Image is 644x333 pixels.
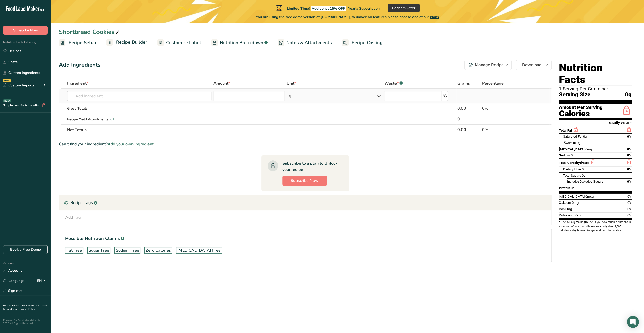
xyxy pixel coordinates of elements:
[625,91,632,98] span: 0g
[582,174,585,177] span: 0g
[457,80,470,86] span: Grams
[585,147,592,151] span: 0mg
[559,195,585,198] span: [MEDICAL_DATA]
[220,39,263,46] span: Nutrition Breakdown
[627,316,639,328] div: Open Intercom Messenger
[559,201,571,205] span: Calcium
[563,141,576,145] span: Fat
[66,124,456,135] th: Net Totals
[352,39,383,46] span: Recipe Costing
[559,120,632,126] section: % Daily Value *
[384,80,403,86] div: Waste
[282,160,339,173] div: Subscribe to a plan to Unlock your recipe
[278,37,332,48] a: Notes & Attachments
[291,178,319,184] span: Subscribe Now
[559,153,570,157] span: Sodium
[567,180,603,183] span: Includes Added Sugars
[69,39,96,46] span: Recipe Setup
[559,105,603,110] div: Amount Per Serving
[577,141,580,145] span: 0g
[430,15,439,20] span: plans
[627,147,632,151] span: 0%
[28,304,40,307] a: About Us .
[166,39,201,46] span: Customize Label
[67,80,88,86] span: Ingredient
[563,141,571,145] i: Trans
[116,39,147,46] span: Recipe Builder
[37,278,48,284] div: EN
[67,106,211,111] div: Gross Totals
[559,186,570,190] span: Protein
[481,124,530,135] th: 0%
[464,60,512,70] button: Manage Recipe
[482,105,529,112] div: 0%
[211,37,268,48] a: Nutrition Breakdown
[3,26,48,35] button: Subscribe Now
[475,62,504,68] div: Manage Recipe
[89,247,109,253] div: Sugar Free
[572,201,579,205] span: 0mg
[3,79,11,82] div: NEW
[522,62,541,68] span: Download
[59,141,552,147] div: Can't find your ingredient?
[583,135,587,138] span: 0g
[65,214,81,220] div: Add Tag
[275,5,380,11] div: Limited Time!
[106,36,147,49] a: Recipe Builder
[146,247,171,253] div: Zero Calories
[3,304,21,307] a: Hire an Expert .
[565,207,572,211] span: 0mg
[627,135,632,138] span: 0%
[342,37,383,48] a: Recipe Costing
[3,83,35,88] div: Custom Reports
[348,6,380,11] span: Yearly Subscription
[311,6,346,11] span: Additional 15% OFF
[22,304,28,307] a: FAQ .
[59,61,101,69] div: Add Ingredients
[157,37,201,48] a: Customize Label
[286,39,332,46] span: Notes & Attachments
[559,207,565,211] span: Iron
[392,5,415,11] span: Redeem Offer
[482,80,503,86] span: Percentage
[256,14,439,20] span: You are using the free demo version of [DOMAIN_NAME], to unlock all features please choose one of...
[287,80,296,86] span: Unit
[563,174,581,177] span: Total Sugars
[582,167,585,171] span: 0g
[627,167,632,171] span: 0%
[3,99,11,102] div: BETA
[457,105,480,112] div: 0.00
[559,220,632,233] section: * The % Daily Value (DV) tells you how much a nutrient in a serving of food contributes to a dail...
[559,147,585,151] span: [MEDICAL_DATA]
[108,141,154,147] span: Add your own ingredient
[59,195,551,210] div: Recipe Tags
[559,62,632,85] h1: Nutrition Facts
[65,235,545,242] h1: Possible Nutrition Claims
[59,37,96,48] a: Recipe Setup
[559,91,590,98] span: Serving Size
[108,117,114,122] span: Edit
[177,247,221,253] div: [MEDICAL_DATA] Free
[627,201,632,205] span: 0%
[3,245,48,254] a: Book a Free Demo
[67,247,82,253] div: Fat Free
[563,167,581,171] span: Dietary Fiber
[627,213,632,217] span: 0%
[559,110,603,117] div: Calories
[627,195,632,198] span: 0%
[3,304,47,311] a: Terms & Conditions .
[456,124,481,135] th: 0.00
[585,195,594,198] span: 0mcg
[559,161,589,165] span: Total Carbohydrates
[457,116,480,122] div: 0
[3,276,25,285] a: Language
[13,28,38,33] span: Subscribe Now
[282,176,327,186] button: Subscribe Now
[59,27,121,36] div: Shortbread Cookies
[559,128,572,132] span: Total Fat
[627,180,632,183] span: 0%
[213,80,230,86] span: Amount
[559,86,632,91] div: 1 Serving Per Container
[116,247,139,253] div: Sodium Free
[516,60,552,70] button: Download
